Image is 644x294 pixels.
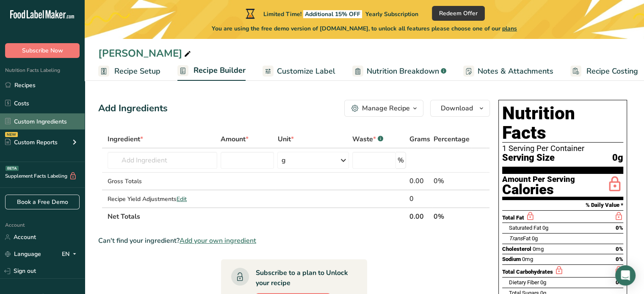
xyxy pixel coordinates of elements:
button: Redeem Offer [432,6,485,21]
button: Manage Recipe [344,100,423,117]
span: Percentage [434,134,470,144]
a: Recipe Builder [177,61,246,81]
a: Customize Label [263,62,335,81]
span: Unit [277,134,293,144]
span: Subscribe Now [22,46,63,55]
span: Total Fat [502,214,524,221]
div: Manage Recipe [362,103,410,113]
div: EN [62,249,80,259]
a: Notes & Attachments [463,62,553,81]
div: 0 [409,194,430,204]
div: NEW [5,132,18,137]
span: 0mg [522,256,533,262]
a: Recipe Setup [98,62,160,81]
span: Serving Size [502,153,555,163]
span: 0% [616,256,623,262]
div: Calories [502,184,575,196]
th: 0.00 [408,207,432,225]
span: 0g [532,235,538,242]
span: Recipe Costing [586,66,638,77]
span: Amount [221,134,249,144]
div: [PERSON_NAME] [98,46,193,61]
div: Recipe Yield Adjustments [108,195,217,203]
span: Recipe Builder [193,65,246,76]
span: Fat [509,235,531,242]
span: Download [441,103,473,113]
i: Trans [509,235,523,242]
span: Nutrition Breakdown [367,66,439,77]
span: 0g [612,153,623,163]
span: Additional 15% OFF [303,10,362,18]
input: Add Ingredient [108,152,217,169]
span: Ingredient [108,134,143,144]
button: Subscribe Now [5,43,80,58]
span: Customize Label [277,66,335,77]
span: Dietary Fiber [509,279,539,286]
span: 0% [616,246,623,252]
span: plans [502,25,517,33]
span: Yearly Subscription [365,10,418,18]
div: Add Ingredients [98,102,168,115]
span: Add your own ingredient [180,236,256,246]
div: 1 Serving Per Container [502,144,623,153]
a: Book a Free Demo [5,195,80,209]
div: 0% [434,176,470,186]
div: g [281,155,285,165]
th: 0% [432,207,471,225]
span: Total Carbohydrates [502,269,553,275]
span: Saturated Fat [509,225,541,231]
div: BETA [6,166,19,171]
div: Open Intercom Messenger [615,265,636,286]
div: 0.00 [409,176,430,186]
a: Nutrition Breakdown [352,62,446,81]
th: Net Totals [106,207,408,225]
span: Notes & Attachments [478,66,553,77]
span: Grams [409,134,430,144]
div: Custom Reports [5,138,58,147]
div: Waste [352,134,383,144]
span: 0mg [533,246,544,252]
span: 0g [542,225,548,231]
div: Subscribe to a plan to Unlock your recipe [256,268,350,288]
span: 0g [540,279,546,286]
div: Can't find your ingredient? [98,236,490,246]
a: Recipe Costing [570,62,638,81]
span: Edit [177,195,187,203]
span: Redeem Offer [439,9,478,18]
h1: Nutrition Facts [502,104,623,143]
span: Sodium [502,256,521,262]
span: You are using the free demo version of [DOMAIN_NAME], to unlock all features please choose one of... [212,24,517,33]
div: Limited Time! [244,8,418,19]
button: Download [430,100,490,117]
span: Cholesterol [502,246,531,252]
div: Amount Per Serving [502,176,575,184]
div: Gross Totals [108,177,217,186]
span: 0% [616,225,623,231]
span: Recipe Setup [114,66,160,77]
section: % Daily Value * [502,200,623,210]
a: Language [5,247,41,261]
